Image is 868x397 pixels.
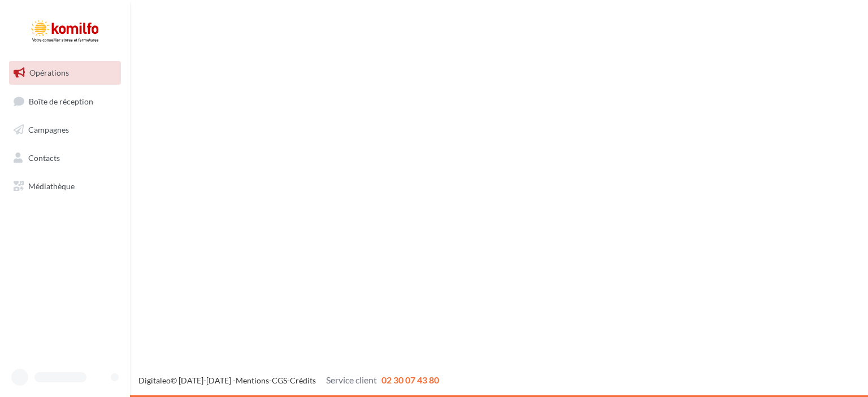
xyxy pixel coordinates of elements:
span: Service client [326,374,377,385]
span: Campagnes [28,125,69,134]
a: CGS [272,376,287,385]
a: Digitaleo [138,376,171,385]
a: Boîte de réception [7,89,123,114]
span: Contacts [28,153,60,163]
span: Boîte de réception [29,96,93,106]
a: Campagnes [7,118,123,142]
span: 02 30 07 43 80 [381,374,439,385]
a: Médiathèque [7,174,123,198]
span: © [DATE]-[DATE] - - - [138,376,439,385]
a: Contacts [7,146,123,170]
span: Opérations [29,68,69,77]
a: Mentions [236,376,269,385]
a: Crédits [290,376,316,385]
span: Médiathèque [28,181,75,190]
a: Opérations [7,61,123,85]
